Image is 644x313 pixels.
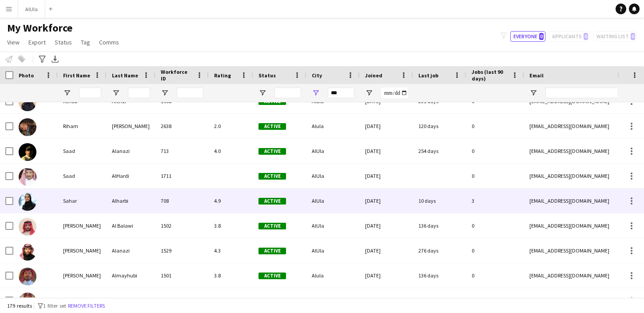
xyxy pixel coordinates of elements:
[19,143,36,161] img: Saad Alanazi
[328,88,354,98] input: City Filter Input
[107,263,155,288] div: Almayhubi
[81,38,90,46] span: Tag
[418,72,438,79] span: Last job
[209,213,253,238] div: 3.8
[79,88,101,98] input: First Name Filter Input
[66,301,107,311] button: Remove filters
[19,243,36,261] img: Saleh Alanazi
[107,114,155,138] div: [PERSON_NAME]
[529,72,544,79] span: Email
[161,89,169,97] button: Open Filter Menu
[77,36,94,48] a: Tag
[4,36,23,48] a: View
[19,72,34,79] span: Photo
[510,31,545,42] button: Everyone0
[466,114,524,138] div: 0
[107,189,155,213] div: Alharbi
[155,189,209,213] div: 708
[258,223,286,229] span: Active
[51,36,76,48] a: Status
[258,173,286,180] span: Active
[306,238,360,263] div: AlUla
[155,164,209,188] div: 1711
[413,213,466,238] div: 136 days
[58,164,107,188] div: Saad
[529,89,537,97] button: Open Filter Menu
[209,139,253,163] div: 4.0
[50,54,60,64] app-action-btn: Export XLSX
[155,238,209,263] div: 1529
[28,38,46,46] span: Export
[155,213,209,238] div: 1502
[466,288,524,313] div: 3
[107,164,155,188] div: AlHardi
[539,33,544,40] span: 0
[466,263,524,288] div: 0
[360,189,413,213] div: [DATE]
[360,139,413,163] div: [DATE]
[155,139,209,163] div: 713
[466,238,524,263] div: 0
[58,238,107,263] div: [PERSON_NAME]
[258,148,286,155] span: Active
[112,72,138,79] span: Last Name
[306,288,360,313] div: AlUla
[360,263,413,288] div: [DATE]
[99,38,119,46] span: Comms
[58,263,107,288] div: [PERSON_NAME]
[209,189,253,213] div: 4.9
[466,164,524,188] div: 0
[413,114,466,138] div: 120 days
[306,114,360,138] div: Alula
[258,248,286,254] span: Active
[360,213,413,238] div: [DATE]
[306,263,360,288] div: Alula
[19,293,36,310] img: saleh Altuwaylie
[18,0,45,18] button: AlUla
[209,114,253,138] div: 2.0
[312,89,320,97] button: Open Filter Menu
[58,139,107,163] div: Saad
[365,72,382,79] span: Joined
[258,273,286,279] span: Active
[19,93,36,111] img: Rehab Alenzi
[19,118,36,136] img: Riham Abdullah
[177,88,203,98] input: Workforce ID Filter Input
[25,36,49,48] a: Export
[19,268,36,285] img: Saleh Almayhubi
[306,189,360,213] div: AlUla
[306,139,360,163] div: AlUla
[107,139,155,163] div: Alanazi
[360,238,413,263] div: [DATE]
[258,123,286,130] span: Active
[58,189,107,213] div: Sahar
[312,72,322,79] span: City
[209,288,253,313] div: 4.8
[19,168,36,186] img: Saad AlHardi
[19,218,36,236] img: Saleh Al Balawi
[19,193,36,211] img: Sahar Alharbi
[107,238,155,263] div: Alanazi
[413,139,466,163] div: 254 days
[360,288,413,313] div: [DATE]
[58,213,107,238] div: [PERSON_NAME]
[306,213,360,238] div: AlUla
[161,68,193,82] span: Workforce ID
[107,213,155,238] div: Al Balawi
[209,263,253,288] div: 3.8
[381,88,408,98] input: Joined Filter Input
[258,89,266,97] button: Open Filter Menu
[37,54,48,64] app-action-btn: Advanced filters
[274,88,301,98] input: Status Filter Input
[466,139,524,163] div: 0
[466,189,524,213] div: 3
[413,189,466,213] div: 10 days
[55,38,72,46] span: Status
[365,89,373,97] button: Open Filter Menu
[112,89,120,97] button: Open Filter Menu
[413,238,466,263] div: 276 days
[107,288,155,313] div: Altuwaylie
[306,164,360,188] div: AlUla
[413,263,466,288] div: 136 days
[63,89,71,97] button: Open Filter Menu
